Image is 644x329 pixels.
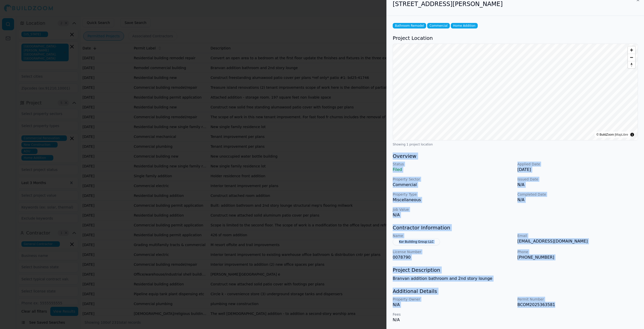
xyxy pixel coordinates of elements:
[393,167,513,173] p: Filed
[393,212,513,218] p: N/A
[393,44,638,140] canvas: Map
[393,238,440,245] button: Kor Building Group LLC
[517,177,638,182] p: Issued Date
[517,162,638,167] p: Applied Date
[393,23,426,28] span: Bathroom Remodel
[393,207,513,212] p: Job Value
[393,162,513,167] p: Status
[393,302,513,308] p: N/A
[517,238,638,244] p: [EMAIL_ADDRESS][DOMAIN_NAME]
[393,317,513,323] p: N/A
[517,233,638,238] p: Email
[393,197,513,203] p: Miscellaneous
[596,132,628,137] div: © BuildZoom |
[393,249,513,254] p: License Number
[393,276,638,282] p: Branvan addition bathroom and 2nd story lounge
[629,132,635,138] summary: Toggle attribution
[628,46,635,54] button: Zoom in
[517,249,638,254] p: Phone
[393,192,513,197] p: Property Type
[393,297,513,302] p: Property Owner
[451,23,478,28] span: Home Addition
[628,54,635,61] button: Zoom out
[393,153,638,160] h3: Overview
[517,182,638,188] p: N/A
[393,35,638,42] h3: Project Location
[517,297,638,302] p: Permit Number
[628,61,635,68] button: Reset bearing to north
[393,142,638,146] div: Showing 1 project location
[393,254,513,260] p: 0078790
[517,192,638,197] p: Completed Date
[393,288,638,295] h3: Additional Details
[517,254,638,260] p: [PHONE_NUMBER]
[616,133,628,136] a: MapLibre
[393,177,513,182] p: Property Sector
[393,266,638,274] h3: Project Description
[517,302,638,308] p: BCOM2025363581
[393,224,638,231] h3: Contractor Information
[517,197,638,203] p: N/A
[393,233,513,238] p: Name
[427,23,450,28] span: Commercial
[393,182,513,188] p: Commercial
[393,312,513,317] p: Fees
[517,167,638,173] p: [DATE]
